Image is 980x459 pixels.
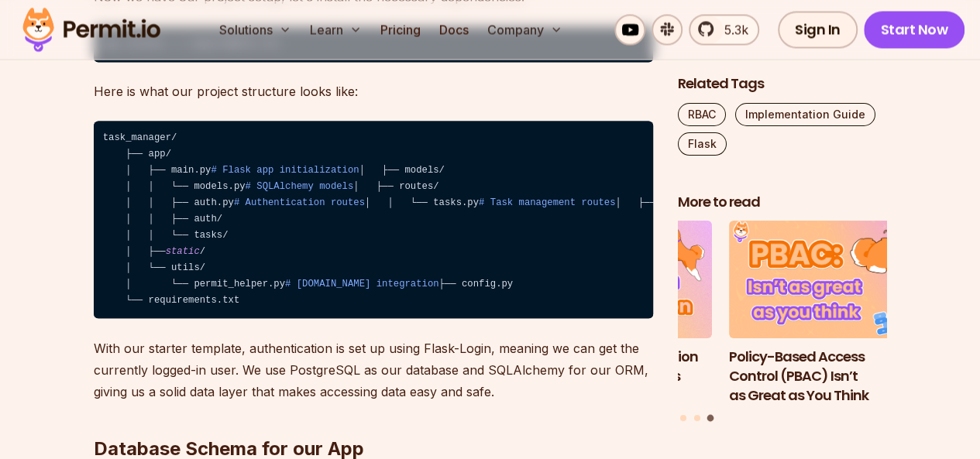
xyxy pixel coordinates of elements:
[729,348,938,405] h3: Policy-Based Access Control (PBAC) Isn’t as Great as You Think
[94,121,653,319] code: task_manager/ ├── app/ │ ├── main.py │ ├── models/ │ │ └── models.py │ ├── routes/ │ │ ├── auth.p...
[678,193,887,212] h2: More to read
[246,181,354,192] span: # SQLAlchemy models
[778,11,858,48] a: Sign In
[479,197,615,208] span: # Task management routes
[304,14,368,45] button: Learn
[729,221,938,406] a: Policy-Based Access Control (PBAC) Isn’t as Great as You ThinkPolicy-Based Access Control (PBAC) ...
[707,415,714,422] button: Go to slide 3
[729,221,938,339] img: Policy-Based Access Control (PBAC) Isn’t as Great as You Think
[374,14,427,45] a: Pricing
[211,165,359,176] span: # Flask app initialization
[234,197,365,208] span: # Authentication routes
[678,221,887,424] div: Posts
[678,74,887,94] h2: Related Tags
[729,221,938,406] li: 3 of 3
[433,14,475,45] a: Docs
[94,80,653,102] p: Here is what our project structure looks like:
[715,20,748,39] span: 5.3k
[735,103,875,126] a: Implementation Guide
[678,103,726,126] a: RBAC
[689,14,759,45] a: 5.3k
[680,415,686,421] button: Go to slide 1
[213,14,297,45] button: Solutions
[94,337,653,402] p: With our starter template, authentication is set up using Flask-Login, meaning we can get the cur...
[504,221,713,406] li: 2 of 3
[504,348,713,386] h3: Implementing Authentication and Authorization in Next.js
[166,246,200,257] span: static
[678,132,727,156] a: Flask
[694,415,700,421] button: Go to slide 2
[481,14,569,45] button: Company
[285,279,438,289] span: # [DOMAIN_NAME] integration
[864,11,965,48] a: Start Now
[504,221,713,339] img: Implementing Authentication and Authorization in Next.js
[15,3,167,56] img: Permit logo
